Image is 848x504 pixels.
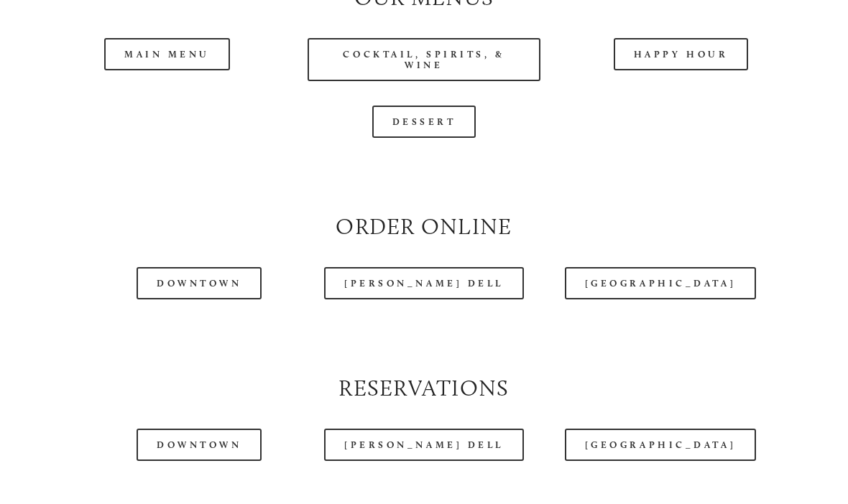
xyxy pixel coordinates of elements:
a: Downtown [137,429,262,461]
a: [PERSON_NAME] Dell [324,267,524,299]
h2: Reservations [51,373,797,404]
a: Downtown [137,267,262,299]
a: [PERSON_NAME] Dell [324,429,524,461]
h2: Order Online [51,211,797,243]
a: [GEOGRAPHIC_DATA] [565,267,756,299]
a: Dessert [372,106,476,138]
a: [GEOGRAPHIC_DATA] [565,429,756,461]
